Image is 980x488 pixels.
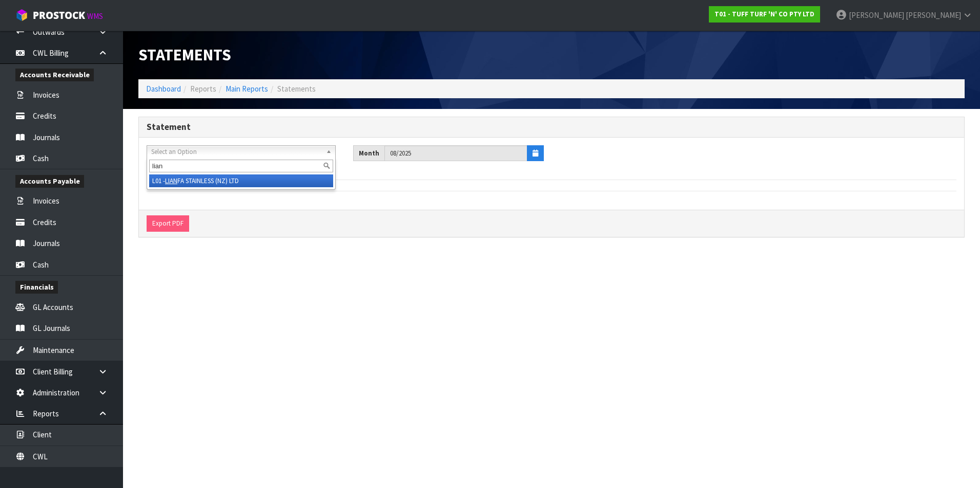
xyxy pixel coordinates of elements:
[906,10,961,20] span: [PERSON_NAME]
[709,6,820,23] a: T01 - TUFF TURF 'N' CO PTY LTD
[138,45,231,65] span: Statements
[359,149,379,158] strong: Month
[15,69,94,81] span: Accounts Receivable
[147,122,956,132] h3: Statement
[277,84,316,94] span: Statements
[151,146,322,158] span: Select an Option
[15,9,28,21] img: cube-alt.png
[226,84,268,94] a: Main Reports
[190,84,216,94] span: Reports
[15,175,84,188] span: Accounts Payable
[714,10,814,18] strong: T01 - TUFF TURF 'N' CO PTY LTD
[146,84,181,94] a: Dashboard
[147,215,189,232] button: Export PDF
[87,11,103,21] small: WMS
[849,10,904,20] span: [PERSON_NAME]
[149,174,333,187] li: L01 - FA STAINLESS (NZ) LTD
[165,176,177,185] em: LIAN
[15,281,58,294] span: Financials
[33,9,85,22] span: ProStock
